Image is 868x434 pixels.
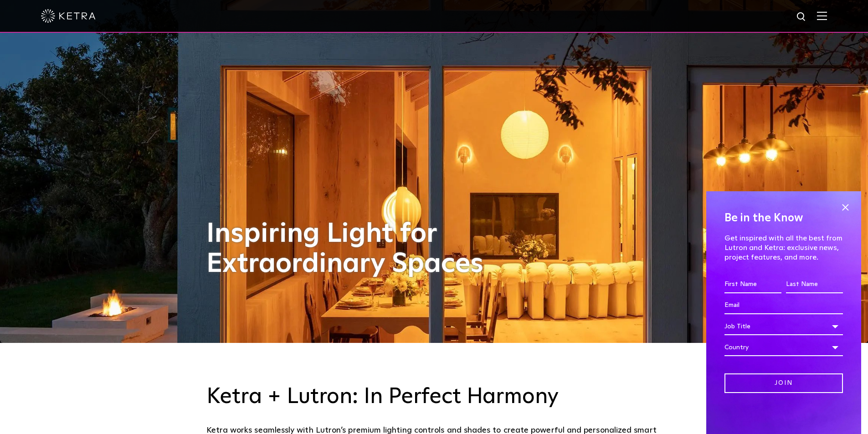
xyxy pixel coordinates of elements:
[724,234,843,262] p: Get inspired with all the best from Lutron and Ketra: exclusive news, project features, and more.
[41,9,96,23] img: ketra-logo-2019-white
[206,219,503,279] h1: Inspiring Light for Extraordinary Spaces
[796,11,807,23] img: search icon
[724,297,843,314] input: Email
[206,384,662,410] h3: Ketra + Lutron: In Perfect Harmony
[724,209,843,227] h4: Be in the Know
[724,339,843,356] div: Country
[724,276,781,293] input: First Name
[817,11,827,20] img: Hamburger%20Nav.svg
[786,276,843,293] input: Last Name
[724,318,843,335] div: Job Title
[724,373,843,393] input: Join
